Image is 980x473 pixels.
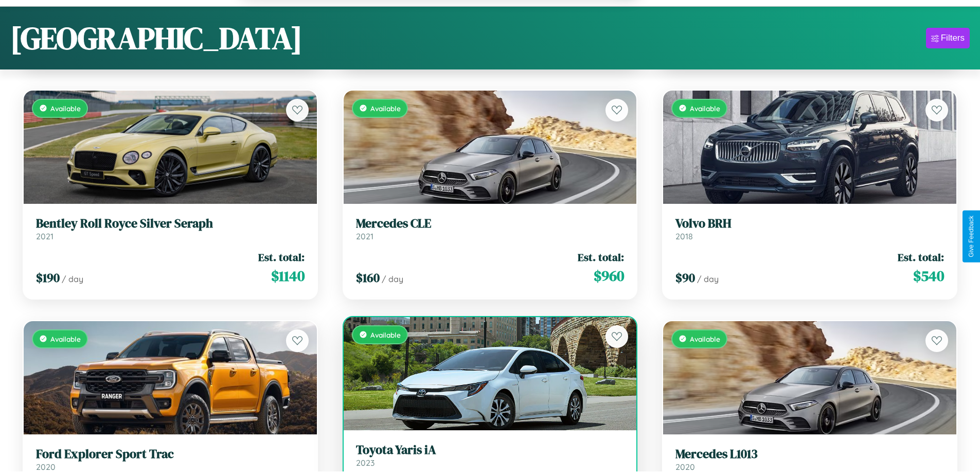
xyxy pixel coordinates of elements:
span: $ 540 [913,266,944,286]
h3: Ford Explorer Sport Trac [36,447,305,462]
span: 2021 [36,231,54,241]
span: $ 160 [356,269,380,286]
a: Mercedes CLE2021 [356,216,625,241]
span: $ 960 [594,266,624,286]
h3: Volvo BRH [675,216,944,231]
span: Available [690,104,720,113]
span: / day [382,274,403,284]
h3: Toyota Yaris iA [356,443,625,458]
h3: Bentley Roll Royce Silver Seraph [36,216,305,231]
span: 2018 [675,231,693,241]
span: Est. total: [578,250,624,265]
div: Give Feedback [968,216,975,257]
a: Mercedes L10132020 [675,447,944,472]
span: 2021 [356,231,373,241]
div: Filters [941,33,965,43]
span: Available [50,335,81,343]
span: Available [370,104,401,113]
span: $ 1140 [271,266,305,286]
a: Volvo BRH2018 [675,216,944,241]
button: Filters [926,28,970,48]
span: 2023 [356,458,375,468]
h1: [GEOGRAPHIC_DATA] [10,17,302,59]
span: Available [370,330,401,339]
a: Ford Explorer Sport Trac2020 [36,447,305,472]
span: 2020 [675,462,695,472]
a: Bentley Roll Royce Silver Seraph2021 [36,216,305,241]
h3: Mercedes CLE [356,216,625,231]
span: $ 90 [675,269,695,286]
span: Available [690,335,720,343]
span: Available [50,104,81,113]
span: / day [62,274,83,284]
span: Est. total: [898,250,944,265]
span: 2020 [36,462,56,472]
span: $ 190 [36,269,60,286]
span: / day [697,274,719,284]
h3: Mercedes L1013 [675,447,944,462]
a: Toyota Yaris iA2023 [356,443,625,468]
span: Est. total: [258,250,305,265]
